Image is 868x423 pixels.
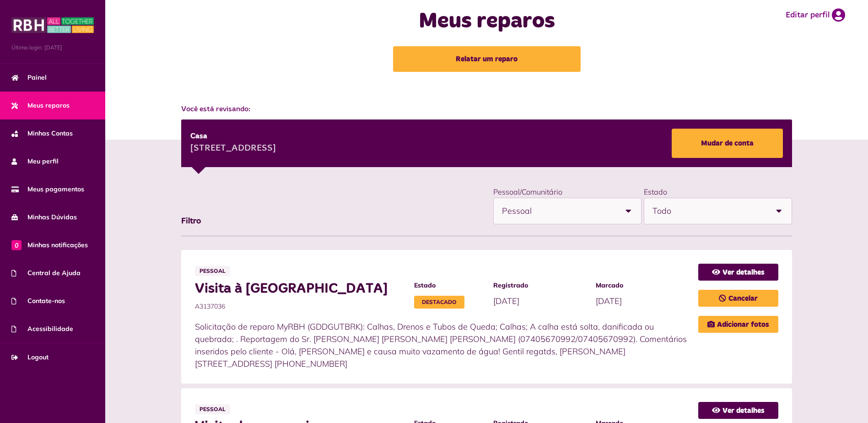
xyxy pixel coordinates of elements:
[195,320,690,370] p: Solicitação de reparo MyRBH (GDDGUTBRK): Calhas, Drenos e Tubos de Queda; Calhas; A calha está so...
[596,281,689,290] span: Marcado
[27,325,73,333] font: Acessibilidade
[27,297,65,305] font: Contate-nos
[305,8,669,35] h1: Meus reparos
[644,187,667,196] label: Estado
[181,217,201,225] span: Filtro
[27,269,81,277] font: Central de Ajuda
[27,157,59,165] font: Meu perfil
[190,131,276,142] div: Casa
[27,213,77,221] font: Minhas Dúvidas
[195,404,230,414] span: Pessoal
[717,321,769,328] font: Adicionar fotos
[786,8,845,22] a: Editar perfil
[181,104,793,115] span: Você está revisando:
[414,281,484,290] span: Estado
[722,407,765,414] font: Ver detalhes
[672,129,783,158] a: Mudar de conta
[27,73,47,81] font: Painel
[27,101,70,109] font: Meus reparos
[493,296,519,306] span: [DATE]
[786,11,830,19] font: Editar perfil
[27,185,84,193] font: Meus pagamentos
[596,296,622,306] span: [DATE]
[414,296,464,309] span: Destacado
[698,290,778,307] a: Cancelar
[27,353,49,361] font: Logout
[11,43,94,52] span: Último login: [DATE]
[11,16,94,34] img: Meu RBH
[195,302,405,311] span: A3137036
[393,46,581,72] a: Relatar um reparo
[728,295,758,302] font: Cancelar
[698,316,778,333] a: Adicionar fotos
[11,240,22,250] span: 0
[722,269,765,276] font: Ver detalhes
[652,198,766,224] span: Todo
[698,402,778,419] a: Ver detalhes
[190,142,276,156] div: [STREET_ADDRESS]
[502,198,615,224] span: Pessoal
[493,187,562,196] label: Pessoal/Comunitário
[195,281,405,297] span: Visita à [GEOGRAPHIC_DATA]
[195,266,230,276] span: Pessoal
[698,264,778,281] a: Ver detalhes
[27,129,73,137] font: Minhas Contas
[27,241,88,249] font: Minhas notificações
[493,281,587,290] span: Registrado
